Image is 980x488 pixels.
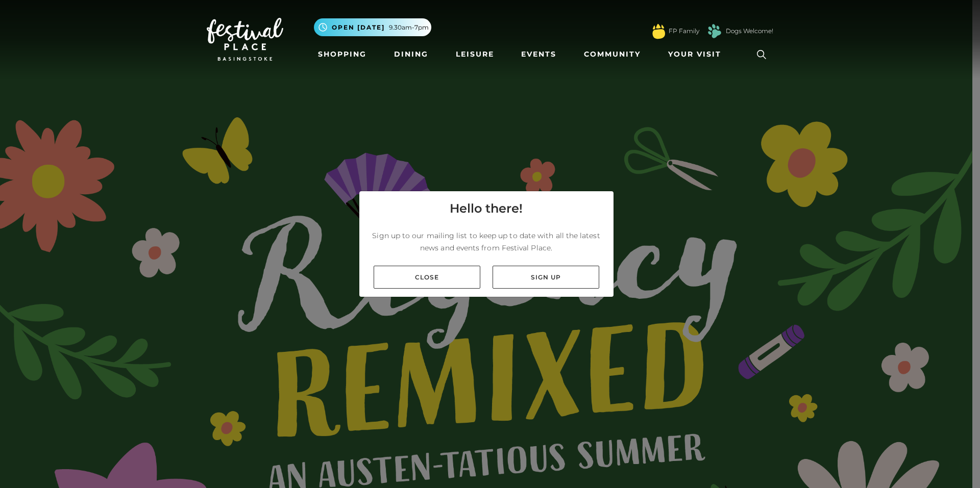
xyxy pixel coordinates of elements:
h4: Hello there! [450,199,523,218]
a: Your Visit [664,45,730,64]
a: Dining [390,45,432,64]
img: Festival Place Logo [207,18,283,61]
p: Sign up to our mailing list to keep up to date with all the latest news and events from Festival ... [367,229,605,254]
a: Shopping [314,45,371,64]
a: FP Family [669,27,699,36]
span: Open [DATE] [332,23,385,32]
a: Close [374,266,480,289]
span: 9.30am-7pm [389,23,429,32]
span: Your Visit [668,49,721,60]
button: Open [DATE] 9.30am-7pm [314,18,431,36]
a: Dogs Welcome! [726,27,773,36]
a: Leisure [452,45,498,64]
a: Sign up [493,266,599,289]
a: Community [580,45,645,64]
a: Events [517,45,560,64]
